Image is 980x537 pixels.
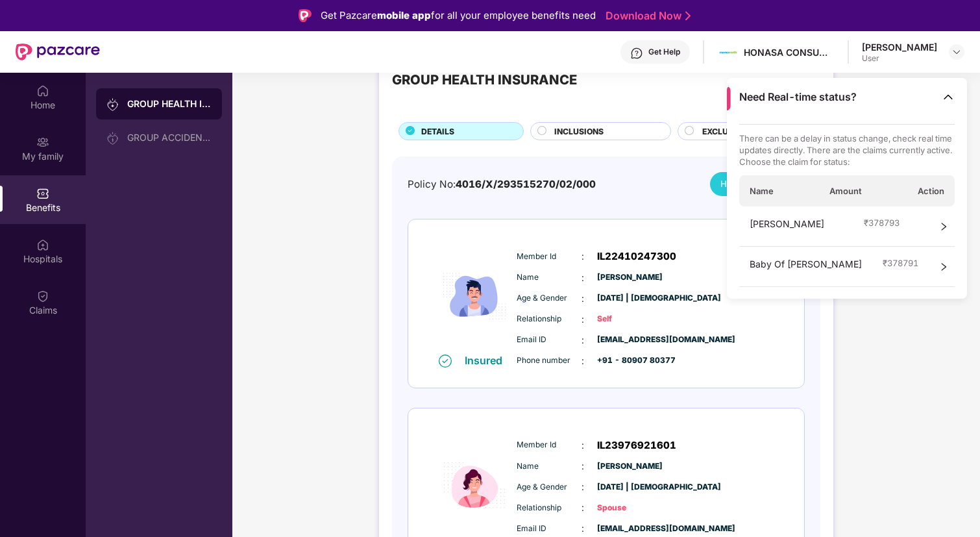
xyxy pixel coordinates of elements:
[36,290,49,303] img: svg+xml;base64,PHN2ZyBpZD0iQ2xhaW0iIHhtbG5zPSJodHRwOi8vd3d3LnczLm9yZy8yMDAwL3N2ZyIgd2lkdGg9IjIwIi...
[517,271,582,284] span: Name
[883,257,918,269] span: ₹ 378791
[517,334,582,346] span: Email ID
[582,312,584,327] span: :
[106,132,119,145] img: svg+xml;base64,PHN2ZyB3aWR0aD0iMjAiIGhlaWdodD0iMjAiIHZpZXdCb3g9IjAgMCAyMCAyMCIgZmlsbD0ibm9uZSIgeG...
[582,438,584,453] span: :
[36,84,49,97] img: svg+xml;base64,PHN2ZyBpZD0iSG9tZSIgeG1sbnM9Imh0dHA6Ly93d3cudzMub3JnLzIwMDAvc3ZnIiB3aWR0aD0iMjAiIG...
[951,47,962,57] img: svg+xml;base64,PHN2ZyBpZD0iRHJvcGRvd24tMzJ4MzIiIHhtbG5zPSJodHRwOi8vd3d3LnczLm9yZy8yMDAwL3N2ZyIgd2...
[392,69,577,90] div: GROUP HEALTH INSURANCE
[517,292,582,305] span: Age & Gender
[582,501,584,515] span: :
[939,257,948,277] span: right
[750,185,774,197] span: Name
[939,217,948,236] span: right
[127,97,212,110] div: GROUP HEALTH INSURANCE
[739,90,857,104] span: Need Real-time status?
[517,502,582,514] span: Relationship
[862,41,937,53] div: [PERSON_NAME]
[918,185,944,197] span: Action
[597,523,662,535] span: [EMAIL_ADDRESS][DOMAIN_NAME]
[456,178,596,190] span: 4016/X/293515270/02/000
[517,481,582,493] span: Age & Gender
[435,239,513,353] img: icon
[377,9,431,21] strong: mobile app
[582,521,584,536] span: :
[582,459,584,473] span: :
[408,177,596,192] div: Policy No:
[597,460,662,473] span: [PERSON_NAME]
[630,47,643,60] img: svg+xml;base64,PHN2ZyBpZD0iSGVscC0zMngzMiIgeG1sbnM9Imh0dHA6Ly93d3cudzMub3JnLzIwMDAvc3ZnIiB3aWR0aD...
[582,249,584,264] span: :
[36,136,49,149] img: svg+xml;base64,PHN2ZyB3aWR0aD0iMjAiIGhlaWdodD0iMjAiIHZpZXdCb3g9IjAgMCAyMCAyMCIgZmlsbD0ibm9uZSIgeG...
[606,9,687,23] a: Download Now
[36,187,49,200] img: svg+xml;base64,PHN2ZyBpZD0iQmVuZWZpdHMiIHhtbG5zPSJodHRwOi8vd3d3LnczLm9yZy8yMDAwL3N2ZyIgd2lkdGg9Ij...
[744,46,835,58] div: HONASA CONSUMER LIMITED
[106,98,119,111] img: svg+xml;base64,PHN2ZyB3aWR0aD0iMjAiIGhlaWdodD0iMjAiIHZpZXdCb3g9IjAgMCAyMCAyMCIgZmlsbD0ibm9uZSIgeG...
[597,502,662,514] span: Spouse
[16,44,100,60] img: New Pazcare Logo
[597,355,662,367] span: +91 - 80907 80377
[750,217,824,236] span: [PERSON_NAME]
[942,90,955,103] img: Toggle Icon
[750,257,862,277] span: Baby Of [PERSON_NAME]
[465,354,510,367] div: Insured
[710,172,805,196] button: Health Card
[597,313,662,325] span: Self
[517,523,582,535] span: Email ID
[421,125,454,138] span: DETAILS
[720,177,768,191] span: Health Card
[829,185,862,197] span: Amount
[439,355,452,368] img: svg+xml;base64,PHN2ZyB4bWxucz0iaHR0cDovL3d3dy53My5vcmcvMjAwMC9zdmciIHdpZHRoPSIxNiIgaGVpZ2h0PSIxNi...
[702,125,753,138] span: EXCLUSIONS
[597,334,662,346] span: [EMAIL_ADDRESS][DOMAIN_NAME]
[299,9,312,22] img: Logo
[582,480,584,494] span: :
[597,249,676,264] span: IL22410247300
[582,271,584,285] span: :
[864,217,900,229] span: ₹ 378793
[685,9,691,23] img: Stroke
[582,292,584,306] span: :
[582,333,584,347] span: :
[597,438,676,453] span: IL23976921601
[739,132,955,168] p: There can be a delay in status change, check real time updates directly. There are the claims cur...
[597,292,662,305] span: [DATE] | [DEMOGRAPHIC_DATA]
[127,132,212,143] div: GROUP ACCIDENTAL INSURANCE
[517,439,582,451] span: Member Id
[719,43,738,62] img: Mamaearth%20Logo.jpg
[597,481,662,493] span: [DATE] | [DEMOGRAPHIC_DATA]
[597,271,662,284] span: [PERSON_NAME]
[582,354,584,368] span: :
[554,125,604,138] span: INCLUSIONS
[517,460,582,473] span: Name
[648,47,680,57] div: Get Help
[862,53,937,64] div: User
[321,8,596,23] div: Get Pazcare for all your employee benefits need
[517,355,582,367] span: Phone number
[517,251,582,263] span: Member Id
[517,313,582,325] span: Relationship
[36,238,49,251] img: svg+xml;base64,PHN2ZyBpZD0iSG9zcGl0YWxzIiB4bWxucz0iaHR0cDovL3d3dy53My5vcmcvMjAwMC9zdmciIHdpZHRoPS...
